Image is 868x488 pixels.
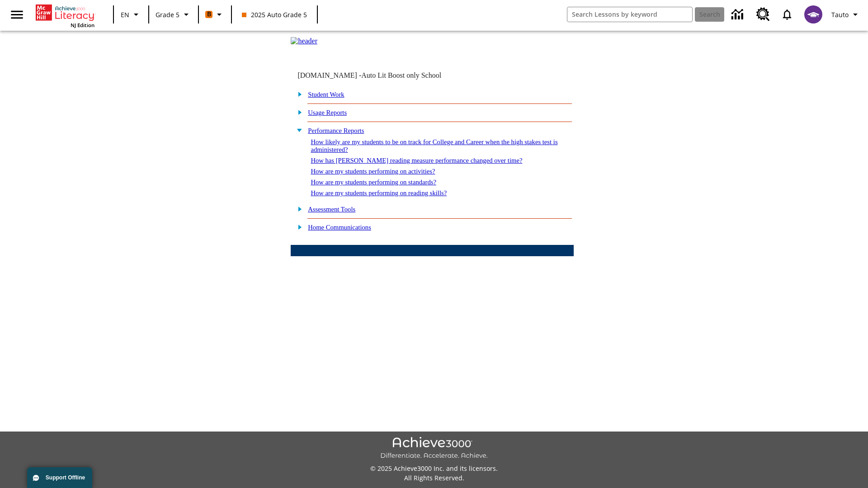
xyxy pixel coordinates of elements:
[311,138,557,153] a: How likely are my students to be on track for College and Career when the high stakes test is adm...
[380,437,488,460] img: Achieve3000 Differentiate Accelerate Achieve
[308,109,347,116] a: Usage Reports
[152,6,195,23] button: Grade: Grade 5, Select a grade
[751,2,775,27] a: Resource Center, Will open in new tab
[291,37,317,45] img: header
[308,127,364,134] a: Performance Reports
[308,91,344,98] a: Student Work
[308,206,355,213] a: Assessment Tools
[567,7,692,22] input: search field
[117,6,146,23] button: Language: EN, Select a language
[311,168,435,175] a: How are my students performing on activities?
[297,71,464,80] td: [DOMAIN_NAME] -
[831,10,849,19] span: Tauto
[311,178,436,186] a: How are my students performing on standards?
[311,157,522,164] a: How has [PERSON_NAME] reading measure performance changed over time?
[4,1,30,28] button: Open side menu
[308,224,371,231] a: Home Communications
[156,10,179,19] span: Grade 5
[293,108,302,116] img: plus.gif
[71,22,94,28] span: NJ Edition
[828,6,864,23] button: Profile/Settings
[799,3,828,26] button: Select a new avatar
[202,6,228,23] button: Boost Class color is orange. Change class color
[27,467,92,488] button: Support Offline
[293,205,302,213] img: plus.gif
[311,189,447,197] a: How are my students performing on reading skills?
[242,10,307,19] span: 2025 Auto Grade 5
[293,223,302,231] img: plus.gif
[36,3,94,28] div: Home
[804,5,822,23] img: avatar image
[293,126,302,134] img: minus.gif
[775,3,799,26] a: Notifications
[207,9,211,20] span: B
[726,2,751,27] a: Data Center
[293,90,302,98] img: plus.gif
[46,474,85,481] span: Support Offline
[121,10,129,19] span: EN
[361,71,441,79] nobr: Auto Lit Boost only School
